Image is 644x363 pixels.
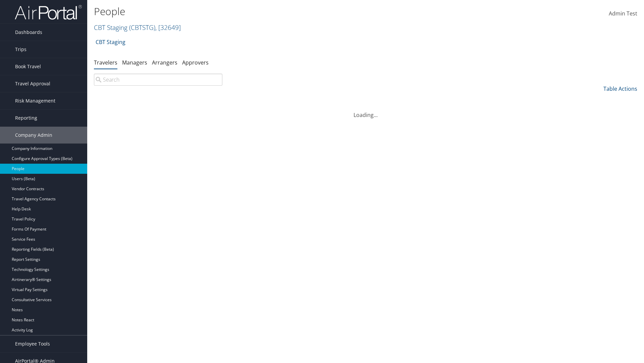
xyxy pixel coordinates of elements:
span: Dashboards [15,24,42,41]
span: Reporting [15,110,37,126]
a: Travelers [94,59,117,66]
span: ( CBTSTG ) [129,23,155,32]
a: Table Actions [603,85,637,92]
span: Book Travel [15,58,41,75]
h1: People [94,4,456,18]
div: Loading... [94,103,637,119]
a: CBT Staging [94,23,181,32]
span: Employee Tools [15,335,50,352]
span: Trips [15,41,26,58]
span: Travel Approval [15,75,50,92]
span: Risk Management [15,92,55,109]
input: Search [94,74,222,86]
img: airportal-logo.png [15,4,82,20]
a: Approvers [182,59,209,66]
a: Managers [122,59,147,66]
a: Admin Test [609,3,637,24]
a: CBT Staging [96,35,125,49]
a: Arrangers [152,59,177,66]
span: , [ 32649 ] [155,23,181,32]
span: Admin Test [609,10,637,17]
span: Company Admin [15,127,52,144]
